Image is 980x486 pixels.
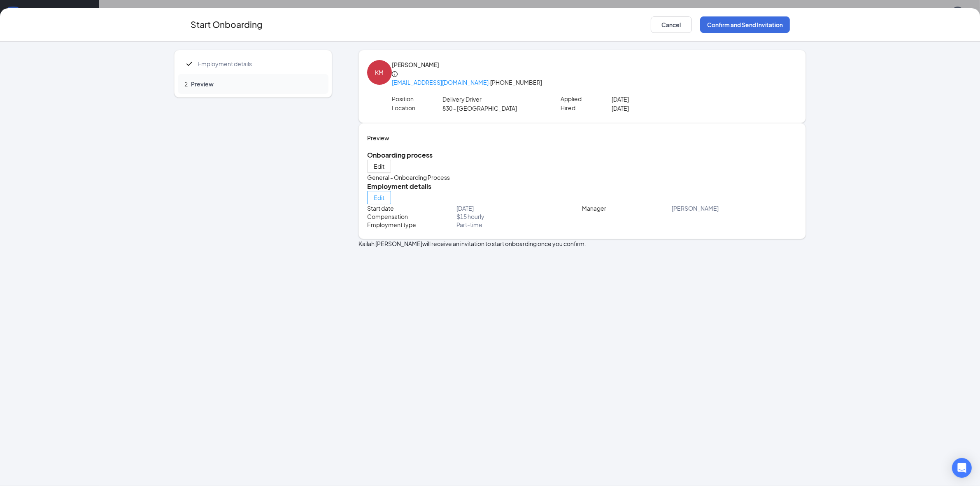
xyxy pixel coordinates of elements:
span: General - Onboarding Process [367,174,450,181]
svg: Checkmark [184,59,194,69]
h3: Start Onboarding [191,18,263,31]
h5: Employment details [367,182,798,191]
div: Open Intercom Messenger [952,458,972,478]
p: $ 15 hourly [456,212,582,221]
p: Kailah [PERSON_NAME] will receive an invitation to start onboarding once you confirm. [358,239,806,248]
span: Edit [374,162,384,170]
h4: [PERSON_NAME] [392,60,798,69]
p: Delivery Driver [442,95,544,104]
span: Employment details [198,60,320,68]
button: Confirm and Send Invitation [700,16,790,33]
p: Applied [561,95,611,103]
p: Location [392,104,442,112]
div: KM [375,68,384,77]
p: Hired [561,104,611,112]
button: Edit [367,191,391,204]
span: Edit [374,193,384,202]
p: 830 - [GEOGRAPHIC_DATA] [442,104,544,113]
h4: Preview [367,133,798,142]
p: Compensation [367,212,457,221]
p: [PERSON_NAME] [672,204,797,212]
a: [EMAIL_ADDRESS][DOMAIN_NAME] [392,79,489,86]
span: 2 [184,80,188,88]
button: Cancel [651,16,692,33]
p: [DATE] [612,104,713,113]
p: Position [392,95,442,103]
p: Manager [582,204,672,212]
p: Employment type [367,221,457,229]
h5: Onboarding process [367,151,798,160]
p: [DATE] [456,204,582,212]
p: · [PHONE_NUMBER] [392,78,798,86]
p: [DATE] [612,95,713,104]
p: Part-time [456,221,582,229]
button: Edit [367,160,391,173]
span: info-circle [392,71,398,77]
p: Start date [367,204,457,212]
span: Preview [191,80,320,88]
